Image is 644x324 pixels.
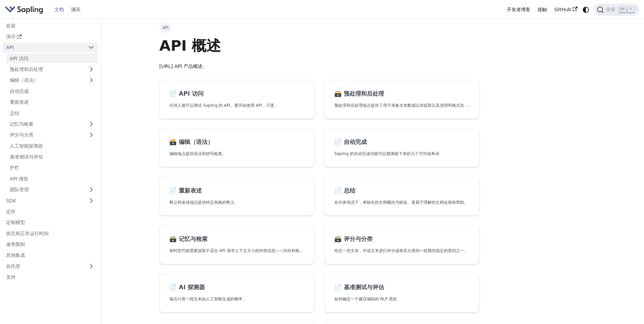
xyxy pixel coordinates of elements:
h2: 评分与分类 [334,235,469,243]
font: 定价 [6,209,16,214]
a: 自托管 [2,261,98,271]
a: SDK [2,196,85,205]
h2: 重新表述 [169,187,304,195]
font: 预处理和后处理 [344,90,384,97]
a: API 报告 [6,174,98,183]
font: 定制模型 [6,220,25,225]
a: API [2,43,85,52]
h2: 总结 [334,187,469,195]
font: 护栏 [10,165,19,170]
a: 🗃️ 编辑（语法）编辑端点提供语法和拼写检查。 [159,129,314,168]
font: 🗃️ [169,235,177,242]
button: 折叠侧边栏类别“API” [85,43,98,52]
p: 预处理和后处理端点提供了用于准备文本数据以供提取以及清理和格式化 API 返回的结果的工具。 [334,102,469,109]
a: 编辑（语法） [6,75,98,85]
a: 开发者博客 [503,4,534,15]
font: 记忆与检索 [179,235,208,242]
a: 📄️ 基准测试与评估如何确定一个建议编辑的 NLP 系统 [324,274,479,313]
font: 自动完成 [10,89,29,94]
a: 📄️ AI 探测器端点计算一段文本由人工智能生成的概率， [159,274,314,313]
font: 开发者博客 [507,7,530,12]
font: 自托管 [6,264,20,269]
a: 自动完成 [6,86,98,96]
font: 编辑端点提供语法和拼写检查。 [169,151,226,156]
font: API 报告 [10,176,28,181]
font: 📄️ [334,284,342,291]
font: 🗃️ [169,139,177,145]
font: 如何确定一个建议编辑的 NLP 系统 [334,297,397,301]
font: 团队管理 [10,187,29,192]
font: 任何人都可以测试 Sapling 的 API。要开始使用 API，只需： [169,103,278,108]
a: 🗃️ 评分与分类给定一些文本，对该文本进行评分或将其分类到一组预先指定的类别之一。 [324,225,479,264]
font: 速率限制 [6,242,25,247]
a: 评分与分类 [6,130,98,140]
h2: 基准测试与评估 [334,284,469,291]
font: 重新表述 [179,187,202,194]
font: 人工智能探测器 [10,143,43,149]
h2: 编辑（语法） [169,139,304,146]
h2: 人工智能探测器 [169,284,304,291]
a: Sapling.ai [5,5,46,15]
font: 编辑（语法） [179,139,213,145]
h2: 记忆与检索 [169,235,304,243]
font: 在许多情况下，将较长的文档概括为较短、更易于理解的文档会很有帮助。 [334,200,468,205]
font: 记忆与检索 [10,121,33,127]
a: 状态和正常运行时间 [2,228,98,238]
font: 预处理和后处理 [10,67,43,72]
a: 支持 [2,272,98,282]
font: 总结 [344,187,355,194]
nav: 面包屑 [159,23,479,32]
font: 📄️ [169,90,177,97]
p: 在许多情况下，将较长的文档概括为较短、更易于理解的文档会很有帮助。 [334,199,469,206]
font: API 访问 [179,90,203,97]
font: 自动完成 [344,139,367,145]
font: 接触 [538,7,547,12]
font: GitHub [554,7,571,12]
font: AI 探测器 [179,284,205,291]
img: Sapling.ai [5,5,43,15]
font: 评分与分类 [10,132,33,138]
font: 评分与分类 [344,235,373,242]
a: 总结 [6,108,98,118]
font: API 访问 [10,56,28,61]
h2: 预处理和后处理 [334,90,469,98]
font: 搜索 [606,7,615,12]
a: 速率限制 [2,240,98,249]
button: 在暗模式和亮模式之间切换（当前为系统模式） [581,5,591,15]
a: 📄️ 自动完成Sapling 的自动完成功能可以预测接下来的几个字符或单词 [324,129,479,168]
font: Sapling 的自动完成功能可以预测接下来的几个字符或单词 [334,151,439,156]
font: [URL] API 产品概述。 [159,64,207,69]
font: API 概述 [159,37,221,54]
a: 定价 [2,207,98,217]
font: 预处理和后处理端点提供了用于准备文本数据以供提取以及清理和格式化 API 返回的结果的工具。 [334,103,509,108]
font: 状态和正常运行时间 [6,231,49,236]
font: 演示 [6,34,16,39]
a: 其他集成 [2,250,98,260]
h2: 自动完成 [334,139,469,146]
font: 📄️ [334,187,342,194]
font: 📄️ [169,284,177,291]
font: 释义和改述端点提供特定风格的释义。 [169,200,238,205]
font: 📄️ [334,139,342,145]
font: 有时您可能需要提取不适合 API 请求上下文大小的外部信息——内存和检索可以实现这一点。 [169,248,336,253]
font: 给定一些文本，对该文本进行评分或将其分类到一组预先指定的类别之一。 [334,248,468,253]
a: 📄️ API 访问任何人都可以测试 Sapling 的 API。要开始使用 API，只需： [159,80,314,119]
a: 接触 [534,4,551,15]
p: 给定一些文本，对该文本进行评分或将其分类到一组预先指定的类别之一。 [334,248,469,254]
font: 🗃️ [334,235,342,242]
a: 重新表述 [6,97,98,107]
p: 有时您可能需要提取不适合 API 请求上下文大小的外部信息——内存和检索可以实现这一点。 [169,248,304,254]
p: 任何人都可以测试 Sapling 的 API。要开始使用 API，只需： [169,102,304,109]
kbd: K [627,6,634,13]
font: 总结 [10,110,19,116]
p: Sapling 的自动完成功能可以预测接下来的几个字符或单词 [334,151,469,157]
h2: API 访问 [169,90,304,98]
a: 人工智能探测器 [6,141,98,151]
button: 展开侧边栏类别“SDK” [85,196,98,205]
font: 文档 [54,7,64,12]
a: 🗃️ 预处理和后处理预处理和后处理端点提供了用于准备文本数据以供提取以及清理和格式化 API 返回的结果的工具。 [324,80,479,119]
font: 基准测试与评估 [344,284,384,291]
font: SDK [6,198,16,203]
p: 端点计算一段文本由人工智能生成的概率， [169,296,304,302]
font: 📄️ [169,187,177,194]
